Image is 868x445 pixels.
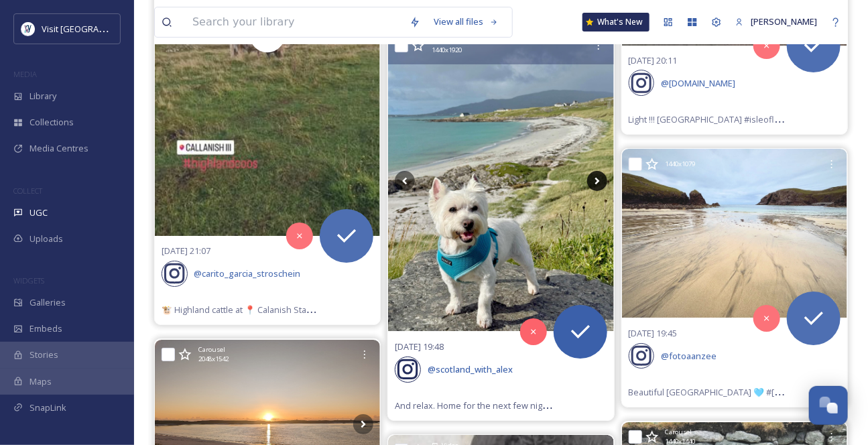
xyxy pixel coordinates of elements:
[622,149,847,318] img: Beautiful Scotland 🩵 #scotland #schotland #scotlandhighlands #schotsehooglanden #scottishbeaches ...
[29,90,56,103] span: Library
[629,113,860,125] span: Light !!! [GEOGRAPHIC_DATA] #isleoflewis #outerhebrides
[21,22,35,36] img: Untitled%20design%20%2897%29.png
[29,296,66,309] span: Galleries
[29,233,63,245] span: Uploads
[13,69,37,79] span: MEDIA
[162,245,210,257] span: [DATE] 21:07
[13,275,44,285] span: WIDGETS
[186,7,403,37] input: Search your library
[666,160,696,169] span: 1440 x 1079
[42,22,145,35] span: Visit [GEOGRAPHIC_DATA]
[388,31,613,331] img: And relax. Home for the next few nights is Eriskay in the Outer Hebrides. It’s right up there wit...
[29,375,52,388] span: Maps
[29,322,62,335] span: Embeds
[427,9,505,35] a: View all files
[729,9,824,35] a: [PERSON_NAME]
[198,355,229,364] span: 2048 x 1542
[29,142,88,155] span: Media Centres
[29,206,48,219] span: UGC
[582,13,649,31] a: What's New
[666,428,692,437] span: Carousel
[629,54,678,66] span: [DATE] 20:11
[428,363,513,375] span: @ scotland_with_alex
[432,46,462,55] span: 1440 x 1920
[629,327,678,339] span: [DATE] 19:45
[162,303,686,316] span: 🐮 Highland cattle at 📍 Calanish Standing Stone Circle III #highlandcow #highlandcoo #standingston...
[395,340,444,353] span: [DATE] 19:48
[194,267,301,279] span: @ carito_garcia_stroschein
[29,348,58,361] span: Stories
[661,350,717,362] span: @ fotoaanzee
[809,386,848,425] button: Open Chat
[13,186,42,196] span: COLLECT
[29,401,66,414] span: SnapLink
[751,15,817,27] span: [PERSON_NAME]
[29,116,74,129] span: Collections
[198,345,225,355] span: Carousel
[661,77,735,89] span: @ [DOMAIN_NAME]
